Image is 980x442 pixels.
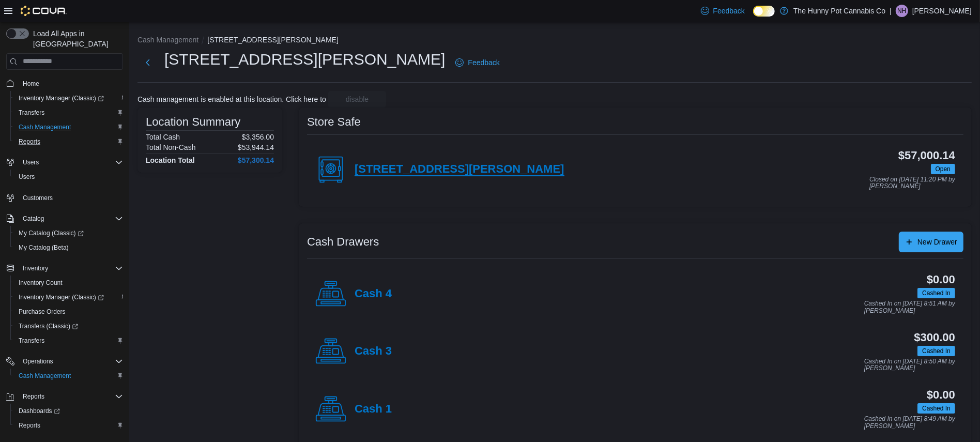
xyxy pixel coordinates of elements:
a: Inventory Count [14,277,67,289]
h3: $0.00 [927,389,955,401]
a: My Catalog (Classic) [10,226,127,240]
button: Reports [19,390,49,403]
h3: Store Safe [307,116,361,128]
a: Home [19,78,43,90]
a: Inventory Manager (Classic) [14,92,108,104]
button: Users [10,170,127,184]
span: Reports [14,135,123,148]
a: Transfers (Classic) [14,320,82,332]
button: Home [2,76,127,91]
span: Customers [19,191,123,204]
span: Inventory Manager (Classic) [19,293,104,301]
button: Transfers [10,105,127,120]
span: Users [19,173,35,181]
button: Customers [2,190,127,205]
span: Transfers (Classic) [14,320,123,332]
span: Users [14,171,123,183]
h3: $0.00 [927,273,955,286]
span: Cashed In [922,288,951,298]
p: $53,944.14 [238,143,274,151]
span: Cashed In [922,404,951,413]
a: Feedback [697,1,749,21]
span: My Catalog (Beta) [19,243,69,252]
span: Open [936,164,951,174]
a: Cash Management [14,370,75,382]
button: Inventory [2,261,127,276]
span: Inventory [19,262,123,275]
span: Reports [19,421,40,430]
span: Inventory Manager (Classic) [14,92,123,104]
span: Operations [23,357,53,365]
span: Reports [23,392,44,401]
span: My Catalog (Classic) [19,229,84,237]
a: Feedback [451,52,503,73]
a: Reports [14,135,44,148]
a: Transfers (Classic) [10,319,127,333]
span: Cashed In [917,288,955,298]
button: Inventory [19,262,52,275]
span: Inventory [23,264,48,272]
button: Reports [2,389,127,404]
button: Users [19,156,43,169]
h4: $57,300.14 [238,156,274,164]
span: Transfers [14,106,123,119]
p: Cashed In on [DATE] 8:49 AM by [PERSON_NAME] [864,416,955,430]
a: Dashboards [14,405,64,417]
span: Load All Apps in [GEOGRAPHIC_DATA] [29,28,123,49]
span: Transfers [19,337,44,345]
span: Reports [14,419,123,432]
span: Feedback [713,6,745,16]
span: Inventory Count [19,279,63,287]
h4: Location Total [146,156,195,164]
button: disable [328,91,386,108]
a: Reports [14,419,44,432]
button: Catalog [2,211,127,226]
span: Transfers [14,334,123,347]
span: Inventory Manager (Classic) [14,291,123,303]
h4: Cash 3 [355,345,392,358]
h6: Total Non-Cash [146,143,196,151]
span: Users [19,156,123,169]
span: Users [23,158,39,166]
h4: Cash 4 [355,287,392,301]
span: Dashboards [19,407,60,415]
span: Reports [19,138,40,146]
button: Cash Management [137,36,198,44]
button: Catalog [19,212,48,225]
nav: An example of EuiBreadcrumbs [137,35,972,47]
p: | [890,5,892,17]
input: Dark Mode [753,6,775,17]
button: Cash Management [10,120,127,134]
button: Inventory Count [10,276,127,290]
span: Cashed In [917,346,955,356]
h4: [STREET_ADDRESS][PERSON_NAME] [355,163,564,176]
span: Cash Management [19,123,71,131]
a: Purchase Orders [14,306,70,318]
a: My Catalog (Beta) [14,241,73,254]
p: The Hunny Pot Cannabis Co [793,5,885,17]
span: disable [346,94,369,104]
button: My Catalog (Beta) [10,240,127,255]
span: Cash Management [19,372,71,380]
button: Cash Management [10,369,127,383]
h3: Cash Drawers [307,236,379,248]
button: Next [137,52,158,73]
button: Purchase Orders [10,304,127,319]
a: Inventory Manager (Classic) [14,291,108,303]
div: Nathan Horner [896,5,908,17]
button: Reports [10,418,127,433]
span: Transfers (Classic) [19,322,78,330]
a: Dashboards [10,404,127,418]
span: Open [931,164,955,174]
h1: [STREET_ADDRESS][PERSON_NAME] [164,49,445,70]
a: My Catalog (Classic) [14,227,88,239]
img: Cova [21,6,67,16]
button: Operations [2,354,127,369]
p: [PERSON_NAME] [912,5,972,17]
button: Transfers [10,333,127,348]
h4: Cash 1 [355,403,392,416]
span: Transfers [19,109,44,117]
a: Users [14,171,39,183]
span: Cash Management [14,370,123,382]
p: Cashed In on [DATE] 8:50 AM by [PERSON_NAME] [864,358,955,372]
